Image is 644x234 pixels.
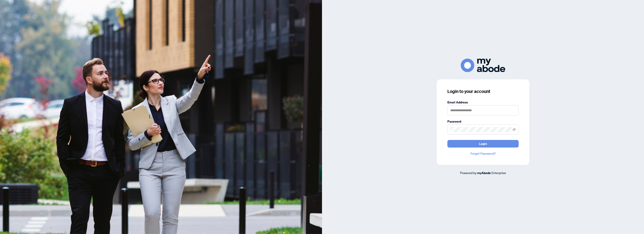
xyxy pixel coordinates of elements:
a: myAbode [477,170,491,175]
label: Password [447,119,519,124]
button: Login [447,140,519,148]
span: Powered by [460,171,477,175]
span: Enterprise [491,171,506,175]
label: Email Address [447,100,519,105]
a: Forgot Password? [447,151,519,156]
span: Login [479,140,487,147]
h3: Login to your account [447,88,519,94]
span: eye-invisible [513,128,516,131]
img: ma-logo [461,59,505,72]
